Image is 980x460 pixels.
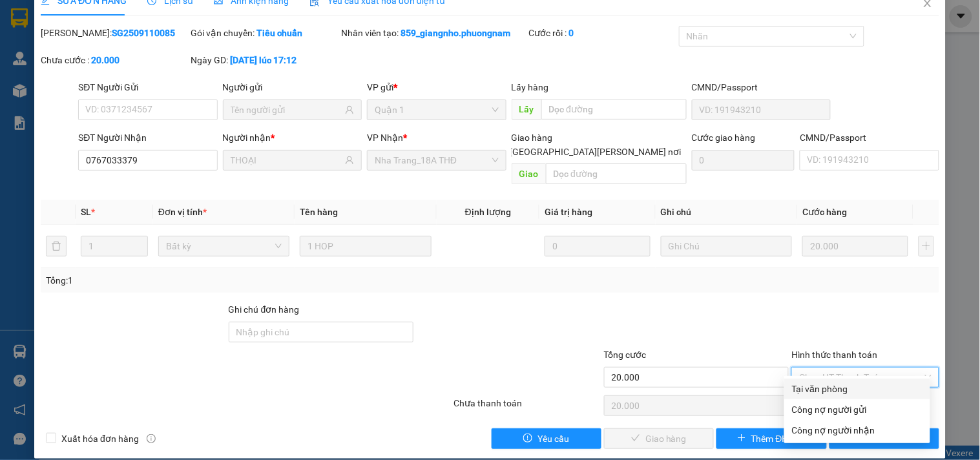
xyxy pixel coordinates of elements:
[802,236,908,256] input: 0
[223,131,362,145] div: Người nhận
[91,55,120,65] b: 20.000
[41,53,188,67] div: Chưa cước :
[505,145,687,159] span: [GEOGRAPHIC_DATA][PERSON_NAME] nơi
[81,207,91,217] span: SL
[716,428,826,449] button: plusThêm ĐH mới
[751,432,806,446] span: Thêm ĐH mới
[78,131,217,145] div: SĐT Người Nhận
[512,132,553,143] span: Giao hàng
[545,207,592,217] span: Giá trị hàng
[229,322,414,342] input: Ghi chú đơn hàng
[367,80,506,94] div: VP gửi
[919,236,934,256] button: plus
[465,207,511,217] span: Định lượng
[545,236,651,256] input: 0
[692,99,831,120] input: VD: 191943210
[166,236,282,256] span: Bất kỳ
[300,207,338,217] span: Tên hàng
[109,49,178,59] b: [DOMAIN_NAME]
[257,28,303,38] b: Tiêu chuẩn
[656,200,797,225] th: Ghi chú
[300,236,431,256] input: VD: Bàn, Ghế
[802,207,847,217] span: Cước hàng
[229,304,300,315] label: Ghi chú đơn hàng
[147,434,156,443] span: info-circle
[692,132,756,143] label: Cước giao hàng
[784,399,930,420] div: Cước gửi hàng sẽ được ghi vào công nợ của người gửi
[56,432,144,446] span: Xuất hóa đơn hàng
[191,26,339,40] div: Gói vận chuyển:
[512,163,546,184] span: Giao
[46,273,379,287] div: Tổng: 1
[546,163,687,184] input: Dọc đường
[41,26,188,40] div: [PERSON_NAME]:
[792,423,923,437] div: Công nợ người nhận
[231,103,342,117] input: Tên người gửi
[569,28,574,38] b: 0
[791,350,877,360] label: Hình thức thanh toán
[541,99,687,120] input: Dọc đường
[375,100,498,120] span: Quận 1
[16,83,71,167] b: Phương Nam Express
[692,150,795,171] input: Cước giao hàng
[792,402,923,417] div: Công nợ người gửi
[537,432,569,446] span: Yêu cầu
[799,368,931,387] span: Chọn HT Thanh Toán
[345,105,354,114] span: user
[692,80,831,94] div: CMND/Passport
[367,132,403,143] span: VP Nhận
[452,396,602,419] div: Chưa thanh toán
[79,19,128,79] b: Gửi khách hàng
[345,156,354,165] span: user
[401,28,510,38] b: 859_giangnho.phuongnam
[341,26,526,40] div: Nhân viên tạo:
[223,80,362,94] div: Người gửi
[512,82,549,92] span: Lấy hàng
[158,207,207,217] span: Đơn vị tính
[604,350,647,360] span: Tổng cước
[523,434,532,444] span: exclamation-circle
[512,99,541,120] span: Lấy
[792,382,923,396] div: Tại văn phòng
[140,16,171,47] img: logo.jpg
[78,80,217,94] div: SĐT Người Gửi
[784,420,930,441] div: Cước gửi hàng sẽ được ghi vào công nợ của người nhận
[604,428,714,449] button: checkGiao hàng
[231,55,297,65] b: [DATE] lúc 17:12
[737,434,746,444] span: plus
[46,236,67,256] button: delete
[112,28,175,38] b: SG2509110085
[109,61,178,78] li: (c) 2017
[231,153,342,167] input: Tên người nhận
[800,131,939,145] div: CMND/Passport
[529,26,676,40] div: Cước rồi :
[661,236,792,256] input: Ghi Chú
[191,53,339,67] div: Ngày GD:
[375,151,498,170] span: Nha Trang_18A THĐ
[492,428,601,449] button: exclamation-circleYêu cầu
